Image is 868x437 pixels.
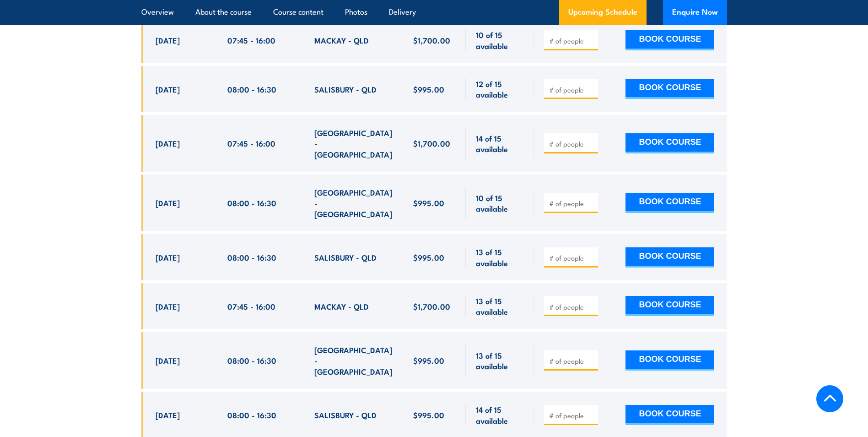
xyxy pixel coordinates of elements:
span: 07:45 - 16:00 [227,35,275,45]
span: 14 of 15 available [476,133,524,154]
button: BOOK COURSE [625,193,714,213]
input: # of people [549,411,595,420]
span: $995.00 [413,197,444,208]
button: BOOK COURSE [625,296,714,316]
span: [GEOGRAPHIC_DATA] - [GEOGRAPHIC_DATA] [314,344,393,377]
input: # of people [549,356,595,366]
span: 08:00 - 16:30 [227,197,276,208]
span: $1,700.00 [413,35,450,45]
span: [GEOGRAPHIC_DATA] - [GEOGRAPHIC_DATA] [314,127,393,159]
input: # of people [549,36,595,45]
input: # of people [549,253,595,262]
span: 13 of 15 available [476,295,524,317]
input: # of people [549,199,595,208]
span: [DATE] [156,197,180,208]
button: BOOK COURSE [625,405,714,425]
span: MACKAY - QLD [314,301,369,311]
span: 08:00 - 16:30 [227,252,276,262]
span: $995.00 [413,410,444,420]
button: BOOK COURSE [625,30,714,50]
button: BOOK COURSE [625,247,714,268]
span: SALISBURY - QLD [314,410,377,420]
input: # of people [549,85,595,94]
span: $995.00 [413,355,444,366]
span: 14 of 15 available [476,404,524,426]
span: $1,700.00 [413,138,450,148]
input: # of people [549,139,595,148]
span: $995.00 [413,84,444,94]
span: 10 of 15 available [476,29,524,51]
span: [DATE] [156,252,180,262]
span: 10 of 15 available [476,192,524,214]
span: [DATE] [156,410,180,420]
span: 07:45 - 16:00 [227,301,275,311]
span: 07:45 - 16:00 [227,138,275,148]
span: $995.00 [413,252,444,262]
button: BOOK COURSE [625,350,714,371]
span: 08:00 - 16:30 [227,84,276,94]
span: MACKAY - QLD [314,35,369,45]
span: 08:00 - 16:30 [227,410,276,420]
button: BOOK COURSE [625,133,714,153]
span: 13 of 15 available [476,350,524,371]
button: BOOK COURSE [625,79,714,99]
span: 13 of 15 available [476,246,524,268]
span: $1,700.00 [413,301,450,311]
span: SALISBURY - QLD [314,84,377,94]
input: # of people [549,302,595,311]
span: 08:00 - 16:30 [227,355,276,366]
span: [DATE] [156,355,180,366]
span: [DATE] [156,84,180,94]
span: [DATE] [156,301,180,311]
span: 12 of 15 available [476,78,524,100]
span: [GEOGRAPHIC_DATA] - [GEOGRAPHIC_DATA] [314,187,393,219]
span: [DATE] [156,138,180,148]
span: SALISBURY - QLD [314,252,377,262]
span: [DATE] [156,35,180,45]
